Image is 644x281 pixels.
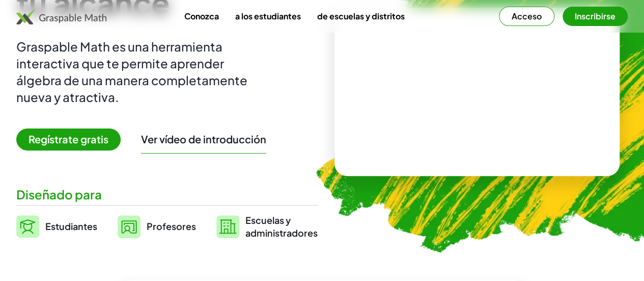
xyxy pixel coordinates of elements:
[118,214,196,239] a: Profesores
[245,227,318,239] font: administradores
[176,7,227,25] a: Conozca
[216,215,239,238] img: svg%3e
[16,215,39,238] img: svg%3e
[16,39,247,105] font: Graspable Math es una herramienta interactiva que te permite aprender álgebra de una manera compl...
[227,7,309,25] a: a los estudiantes
[184,11,219,21] font: Conozca
[245,214,291,226] font: Escuelas y
[16,214,97,239] a: Estudiantes
[16,187,102,202] font: Diseñado para
[499,7,554,26] button: Acceso
[216,214,318,239] a: Escuelas yadministradores
[45,220,97,232] font: Estudiantes
[141,133,266,146] button: Ver vídeo de introducción
[141,133,266,145] font: Ver vídeo de introducción
[317,11,405,21] font: de escuelas y distritos
[309,7,413,25] a: de escuelas y distritos
[118,215,141,238] img: svg%3e
[563,7,628,26] button: Inscribirse
[235,11,301,21] font: a los estudiantes
[29,133,108,145] font: Regístrate gratis
[401,54,553,130] video: ¿Qué es esto? Es notación matemática dinámica. Esta notación desempeña un papel fundamental en có...
[575,11,615,21] font: Inscribirse
[512,11,542,21] font: Acceso
[147,220,196,232] font: Profesores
